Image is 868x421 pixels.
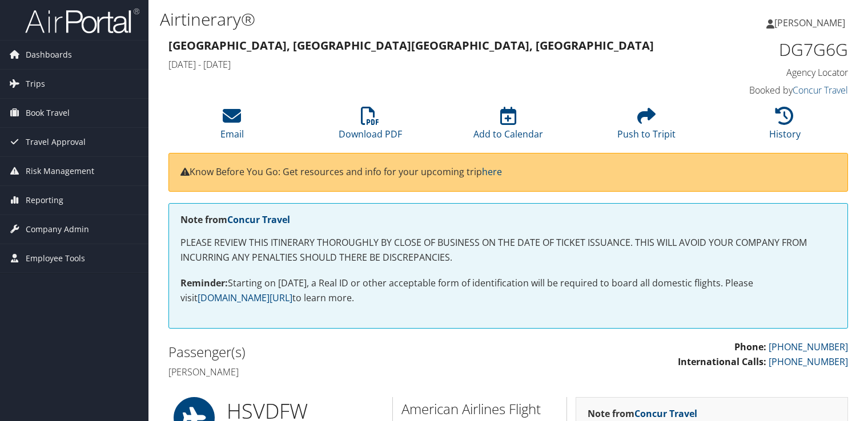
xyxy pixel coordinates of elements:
a: [PHONE_NUMBER] [769,355,848,368]
span: Employee Tools [26,244,85,273]
a: History [769,113,801,140]
h4: [DATE] - [DATE] [168,58,674,71]
span: Reporting [26,186,63,214]
p: PLEASE REVIEW THIS ITINERARY THOROUGHLY BY CLOSE OF BUSINESS ON THE DATE OF TICKET ISSUANCE. THIS... [180,236,836,265]
a: [PERSON_NAME] [766,6,857,40]
h4: Booked by [691,84,848,96]
span: [PERSON_NAME] [774,17,845,29]
span: Company Admin [26,215,89,244]
h1: DG7G6G [691,38,848,62]
p: Starting on [DATE], a Real ID or other acceptable form of identification will be required to boar... [180,276,836,305]
strong: Phone: [734,341,766,353]
strong: International Calls: [678,355,766,368]
p: Know Before You Go: Get resources and info for your upcoming trip [180,165,836,180]
span: Dashboards [26,41,72,69]
h2: Passenger(s) [168,342,500,362]
a: Download PDF [339,113,402,140]
span: Trips [26,70,45,98]
strong: Note from [180,213,290,226]
a: Add to Calendar [473,113,543,140]
a: Email [220,113,244,140]
span: Travel Approval [26,128,86,156]
a: here [482,165,502,178]
strong: Reminder: [180,277,228,289]
h4: Agency Locator [691,66,848,79]
a: [PHONE_NUMBER] [769,341,848,353]
strong: Note from [588,407,697,420]
h1: Airtinerary® [160,7,624,31]
a: Concur Travel [227,213,290,226]
a: Concur Travel [634,407,697,420]
span: Book Travel [26,99,70,127]
h4: [PERSON_NAME] [168,366,500,378]
a: Concur Travel [793,84,848,96]
img: airportal-logo.png [25,7,139,34]
strong: [GEOGRAPHIC_DATA], [GEOGRAPHIC_DATA] [GEOGRAPHIC_DATA], [GEOGRAPHIC_DATA] [168,38,654,53]
a: Push to Tripit [617,113,676,140]
a: [DOMAIN_NAME][URL] [198,292,292,304]
span: Risk Management [26,157,94,185]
